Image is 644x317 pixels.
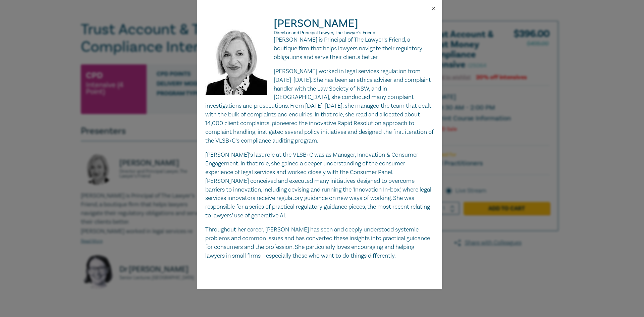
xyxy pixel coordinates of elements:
[205,151,434,220] p: [PERSON_NAME]’s last role at the VLSB+C was as Manager, Innovation & Consumer Engagement. In that...
[274,30,375,36] span: Director and Principal Lawyer, The Lawyer's Friend
[205,17,274,102] img: Jennie Pakula
[205,36,434,62] p: [PERSON_NAME] is Principal of The Lawyer’s Friend, a boutique firm that helps lawyers navigate th...
[205,17,434,36] h2: [PERSON_NAME]
[431,5,437,11] button: Close
[205,67,434,145] p: [PERSON_NAME] worked in legal services regulation from [DATE]-[DATE]. She has been an ethics advi...
[205,225,434,260] p: Throughout her career, [PERSON_NAME] has seen and deeply understood systemic problems and common ...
